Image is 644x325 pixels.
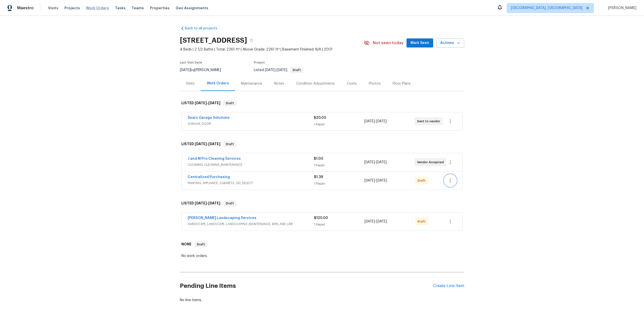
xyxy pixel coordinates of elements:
[132,6,144,11] span: Teams
[208,142,220,146] span: [DATE]
[180,38,247,43] h2: [STREET_ADDRESS]
[365,219,387,224] span: -
[373,40,404,45] span: Not seen today
[48,6,58,11] span: Visits
[436,38,464,48] button: Actions
[208,101,220,105] span: [DATE]
[314,157,323,160] span: $1.00
[433,284,464,288] div: Create Line Item
[180,47,364,52] span: 4 Beds | 2 1/2 Baths | Total: 2261 ft² | Above Grade: 2261 ft² | Basement Finished: N/A | 2001
[418,219,428,224] span: Draft
[188,181,314,186] span: PAINTING, APPLIANCE, CABINETS, OD_SELECT
[64,6,80,11] span: Projects
[176,6,208,11] span: Geo Assignments
[86,6,109,11] span: Work Orders
[407,38,433,48] button: Mark Seen
[376,120,387,123] span: [DATE]
[417,160,446,165] span: Vendor Accepted
[180,236,464,252] div: NONE Draft
[180,274,433,298] h2: Pending Line Items
[180,136,464,152] div: LISTED [DATE]-[DATE]Draft
[180,195,464,211] div: LISTED [DATE]-[DATE]Draft
[511,6,582,11] span: [GEOGRAPHIC_DATA], [GEOGRAPHIC_DATA]
[314,181,365,186] div: 1 Repair
[195,201,207,205] span: [DATE]
[181,253,463,258] div: No work orders.
[195,242,207,247] span: Draft
[188,216,256,220] a: [PERSON_NAME] Landscaping Services
[181,141,220,147] h6: LISTED
[296,81,335,86] div: Condition Adjustments
[369,81,381,86] div: Photos
[254,61,265,64] span: Project
[314,122,364,127] div: 1 Repair
[180,67,227,73] div: by [PERSON_NAME]
[195,101,207,105] span: [DATE]
[17,6,34,11] span: Maestro
[224,201,236,206] span: Draft
[417,119,442,124] span: Sent to vendor
[365,178,387,183] span: -
[314,116,326,120] span: $20.00
[208,201,220,205] span: [DATE]
[180,26,228,31] a: Back to all projects
[180,68,190,72] span: [DATE]
[188,175,230,179] a: Centralized Purchasing
[224,101,236,106] span: Draft
[314,216,328,220] span: $120.00
[188,162,314,167] span: CLEANING, CLEANING_MAINTENANCE
[115,6,126,10] span: Tasks
[314,222,365,227] div: 1 Repair
[606,6,636,11] span: [PERSON_NAME]
[181,200,220,206] h6: LISTED
[365,179,375,182] span: [DATE]
[188,222,314,227] span: HARDSCAPE_LANDSCAPE, LANDSCAPING_MAINTENANCE, BRN_AND_LRR
[364,160,387,165] span: -
[224,142,236,147] span: Draft
[180,298,464,303] div: No line items.
[195,101,220,105] span: -
[411,40,429,46] span: Mark Seen
[314,163,364,168] div: 1 Repair
[180,61,202,64] span: Last Visit Date
[291,69,303,72] span: Draft
[364,120,375,123] span: [DATE]
[188,157,241,160] a: J and M Pro Cleaning Services
[186,81,195,86] div: Visits
[440,40,460,46] span: Actions
[364,160,375,164] span: [DATE]
[207,81,229,86] div: Work Orders
[195,201,220,205] span: -
[180,95,464,111] div: LISTED [DATE]-[DATE]Draft
[347,81,357,86] div: Costs
[376,179,387,182] span: [DATE]
[364,119,387,124] span: -
[181,241,191,247] h6: NONE
[181,100,220,106] h6: LISTED
[188,121,314,126] span: GARAGE_DOOR
[265,68,275,72] span: [DATE]
[376,220,387,223] span: [DATE]
[277,68,287,72] span: [DATE]
[241,81,262,86] div: Maintenance
[195,142,220,146] span: -
[274,81,284,86] div: Notes
[314,175,323,179] span: $1.39
[418,178,428,183] span: Draft
[376,160,387,164] span: [DATE]
[265,68,287,72] span: -
[393,81,411,86] div: Floor Plans
[188,116,230,120] a: Sears Garage Solutions
[150,6,170,11] span: Properties
[365,220,375,223] span: [DATE]
[254,68,303,72] span: Listed
[195,142,207,146] span: [DATE]
[247,36,256,45] button: Copy Address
